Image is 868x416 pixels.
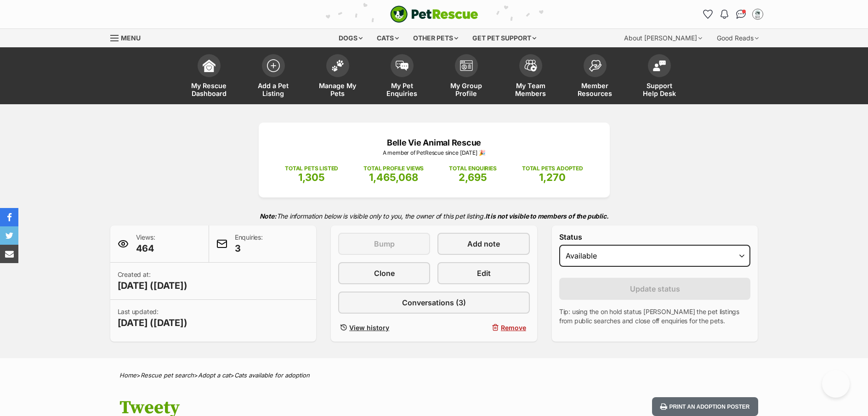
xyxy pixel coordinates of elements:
span: 2,695 [459,171,487,183]
span: Menu [121,34,141,42]
a: Favourites [701,7,715,22]
span: View history [349,323,389,332]
a: Conversations (3) [338,292,530,314]
a: Support Help Desk [627,50,692,104]
a: Cats available for adoption [234,371,310,379]
p: TOTAL PROFILE VIEWS [363,164,424,173]
p: Views: [136,233,155,255]
span: Bump [374,238,395,249]
div: Good Reads [710,29,765,47]
p: The information below is visible only to you, the owner of this pet listing. [110,207,758,225]
p: TOTAL PETS LISTED [285,164,338,173]
span: 1,305 [298,171,325,183]
span: My Pet Enquiries [381,82,423,97]
button: Bump [338,233,430,255]
button: Remove [437,321,529,334]
span: Manage My Pets [317,82,358,97]
span: My Team Members [510,82,551,97]
span: My Rescue Dashboard [188,82,230,97]
a: My Pet Enquiries [370,50,434,104]
p: A member of PetRescue since [DATE] 🎉 [272,149,596,157]
button: Update status [559,278,751,300]
span: 3 [235,242,263,255]
img: chat-41dd97257d64d25036548639549fe6c8038ab92f7586957e7f3b1b290dea8141.svg [736,10,746,19]
div: Cats [370,29,405,47]
span: Edit [477,268,491,279]
a: Rescue pet search [141,371,194,379]
img: notifications-46538b983faf8c2785f20acdc204bb7945ddae34d4c08c2a6579f10ce5e182be.svg [720,10,728,19]
p: TOTAL ENQUIRIES [449,164,496,173]
iframe: Help Scout Beacon - Open [822,370,850,398]
button: Notifications [717,7,732,22]
img: dashboard-icon-eb2f2d2d3e046f16d808141f083e7271f6b2e854fb5c12c21221c1fb7104beca.svg [203,59,216,72]
img: Belle Vie Animal Rescue profile pic [753,10,762,19]
img: help-desk-icon-fdf02630f3aa405de69fd3d07c3f3aa587a6932b1a1747fa1d2bba05be0121f9.svg [653,60,666,71]
span: 464 [136,242,155,255]
a: Member Resources [563,50,627,104]
p: Last updated: [118,307,187,329]
div: Other pets [407,29,465,47]
div: > > > [96,372,772,379]
a: View history [338,321,430,334]
button: Print an adoption poster [652,397,758,416]
label: Status [559,233,751,241]
p: Created at: [118,270,187,292]
span: Add note [467,238,500,249]
p: Enquiries: [235,233,263,255]
a: Conversations [734,7,749,22]
p: Belle Vie Animal Rescue [272,136,596,149]
a: Clone [338,262,430,284]
span: [DATE] ([DATE]) [118,279,187,292]
img: member-resources-icon-8e73f808a243e03378d46382f2149f9095a855e16c252ad45f914b54edf8863c.svg [589,60,601,72]
div: About [PERSON_NAME] [618,29,709,47]
a: PetRescue [390,6,478,23]
span: 1,270 [539,171,566,183]
a: My Group Profile [434,50,499,104]
a: Manage My Pets [306,50,370,104]
a: Adopt a cat [198,371,230,379]
span: Conversations (3) [402,297,466,308]
span: Update status [630,283,680,294]
img: pet-enquiries-icon-7e3ad2cf08bfb03b45e93fb7055b45f3efa6380592205ae92323e6603595dc1f.svg [396,61,408,71]
span: Support Help Desk [639,82,680,97]
div: Get pet support [466,29,543,47]
a: Add note [437,233,529,255]
strong: It is not visible to members of the public. [485,212,609,220]
span: Clone [374,268,395,279]
ul: Account quick links [701,7,765,22]
a: Edit [437,262,529,284]
span: Add a Pet Listing [253,82,294,97]
a: Home [119,371,136,379]
button: My account [750,7,765,22]
img: manage-my-pets-icon-02211641906a0b7f246fdf0571729dbe1e7629f14944591b6c1af311fb30b64b.svg [331,60,344,72]
a: My Rescue Dashboard [177,50,241,104]
span: Member Resources [574,82,616,97]
a: Menu [110,29,147,45]
span: Remove [501,323,526,332]
span: My Group Profile [446,82,487,97]
p: Tip: using the on hold status [PERSON_NAME] the pet listings from public searches and close off e... [559,307,751,326]
span: [DATE] ([DATE]) [118,316,187,329]
div: Dogs [332,29,369,47]
strong: Note: [260,212,277,220]
span: 1,465,068 [369,171,418,183]
img: add-pet-listing-icon-0afa8454b4691262ce3f59096e99ab1cd57d4a30225e0717b998d2c9b9846f56.svg [267,59,280,72]
img: group-profile-icon-3fa3cf56718a62981997c0bc7e787c4b2cf8bcc04b72c1350f741eb67cf2f40e.svg [460,60,473,71]
p: TOTAL PETS ADOPTED [522,164,583,173]
a: My Team Members [499,50,563,104]
a: Add a Pet Listing [241,50,306,104]
img: team-members-icon-5396bd8760b3fe7c0b43da4ab00e1e3bb1a5d9ba89233759b79545d2d3fc5d0d.svg [524,60,537,72]
img: logo-cat-932fe2b9b8326f06289b0f2fb663e598f794de774fb13d1741a6617ecf9a85b4.svg [390,6,478,23]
